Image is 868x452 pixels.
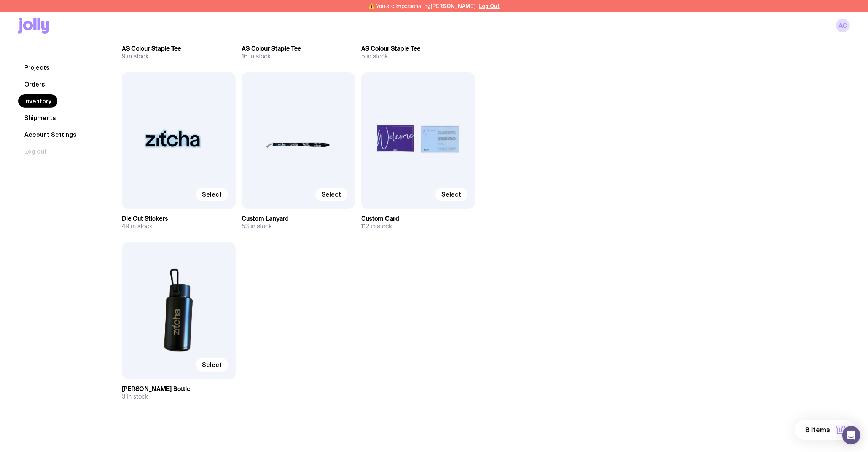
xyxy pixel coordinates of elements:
[795,420,856,440] button: 8 items
[18,77,51,91] a: Orders
[805,425,830,434] span: 8 items
[242,45,355,53] h3: AS Colour Staple Tee
[18,144,53,158] button: Log out
[242,53,271,60] span: 16 in stock
[18,61,56,74] a: Projects
[361,53,388,60] span: 5 in stock
[202,361,222,369] span: Select
[368,3,476,9] span: ⚠️ You are impersonating
[202,191,222,198] span: Select
[361,215,475,223] h3: Custom Card
[18,128,83,141] a: Account Settings
[242,223,272,230] span: 53 in stock
[836,19,850,32] a: AC
[18,111,62,125] a: Shipments
[122,215,236,223] h3: Die Cut Stickers
[122,223,152,230] span: 49 in stock
[361,45,475,53] h3: AS Colour Staple Tee
[322,191,341,198] span: Select
[441,191,461,198] span: Select
[842,426,860,444] div: Open Intercom Messenger
[479,3,500,9] button: Log Out
[361,223,392,230] span: 112 in stock
[430,3,476,9] span: [PERSON_NAME]
[122,45,236,53] h3: AS Colour Staple Tee
[122,53,148,60] span: 9 in stock
[122,385,236,393] h3: [PERSON_NAME] Bottle
[242,215,355,223] h3: Custom Lanyard
[122,393,148,401] span: 3 in stock
[18,94,57,108] a: Inventory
